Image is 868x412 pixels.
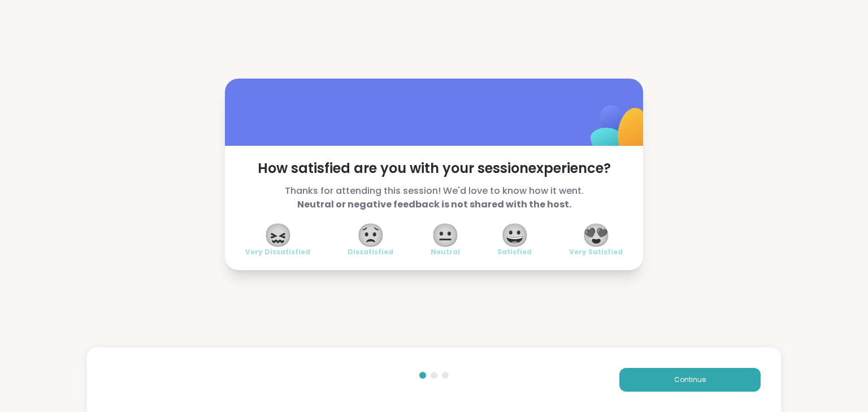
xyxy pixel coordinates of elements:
b: Neutral or negative feedback is not shared with the host. [297,198,571,211]
span: Continue [674,375,706,385]
span: 😍 [582,225,610,245]
span: Satisfied [497,248,532,257]
span: 😟 [357,225,385,245]
span: How satisfied are you with your session experience? [245,159,623,177]
span: 😐 [431,225,459,245]
button: Continue [619,368,761,392]
span: Very Dissatisfied [245,248,310,257]
span: Dissatisfied [348,248,393,257]
span: 😀 [501,225,529,245]
span: Neutral [431,248,460,257]
span: Very Satisfied [569,248,623,257]
span: Thanks for attending this session! We'd love to know how it went. [245,184,623,211]
span: 😖 [264,225,292,245]
img: ShareWell Logomark [564,76,676,188]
